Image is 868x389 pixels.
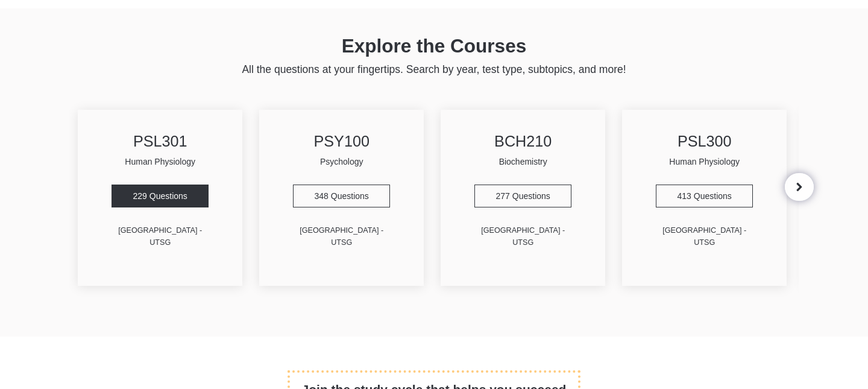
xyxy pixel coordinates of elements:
[293,135,390,147] span: PSY100
[656,135,753,147] span: PSL300
[474,185,571,207] div: 277 Questions
[293,185,390,207] div: 348 Questions
[474,224,571,248] span: [GEOGRAPHIC_DATA] - UTSG
[474,156,571,168] span: Biochemistry
[112,156,209,168] span: Human Physiology
[293,224,390,248] span: [GEOGRAPHIC_DATA] - UTSG
[293,156,390,168] span: Psychology
[656,156,753,168] span: Human Physiology
[112,224,209,248] span: [GEOGRAPHIC_DATA] - UTSG
[112,185,209,207] div: 229 Questions
[112,135,209,147] span: PSL301
[656,224,753,248] span: [GEOGRAPHIC_DATA] - UTSG
[474,135,571,147] span: BCH210
[656,185,753,207] div: 413 Questions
